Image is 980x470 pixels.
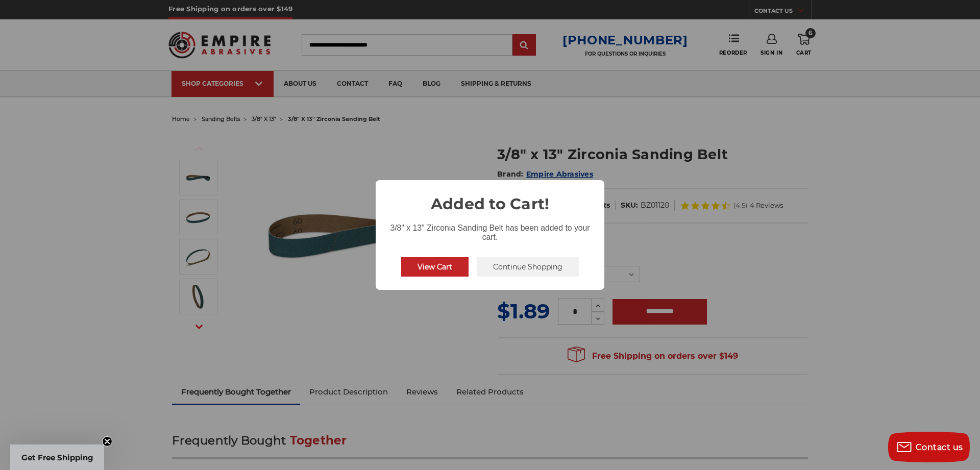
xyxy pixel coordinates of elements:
[916,442,963,452] span: Contact us
[102,436,112,447] button: Close teaser
[376,215,604,244] div: 3/8" x 13" Zirconia Sanding Belt has been added to your cart.
[477,257,579,277] button: Continue Shopping
[401,257,469,277] button: View Cart
[376,180,604,215] h2: Added to Cart!
[21,453,93,462] span: Get Free Shipping
[888,432,970,462] button: Contact us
